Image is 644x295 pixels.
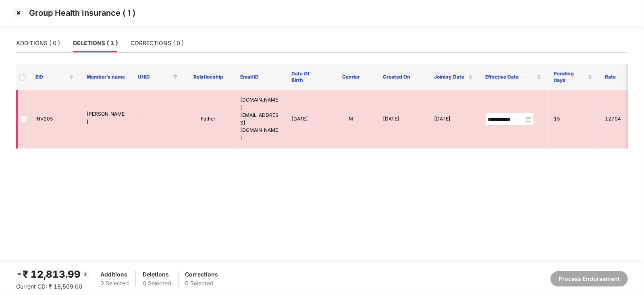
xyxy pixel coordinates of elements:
span: EID [35,74,68,80]
th: Email ID [234,64,285,90]
span: Pending days [554,71,586,83]
div: DELETIONS ( 1 ) [73,39,118,48]
p: Group Health Insurance ( 1 ) [29,8,135,18]
div: Corrections [185,270,218,279]
td: [DATE] [285,90,325,149]
th: Created On [376,64,428,90]
p: [PERSON_NAME] [87,110,125,126]
td: Father [183,90,234,149]
div: 0 Selected [143,279,171,288]
span: Current CD: ₹ 18,509.00 [16,283,82,290]
img: svg+xml;base64,PHN2ZyBpZD0iQmFjay0yMHgyMCIgeG1sbnM9Imh0dHA6Ly93d3cudzMub3JnLzIwMDAvc3ZnIiB3aWR0aD... [81,270,90,279]
th: Member’s name [80,64,131,90]
div: Additions [100,270,129,279]
td: [DATE] [428,90,479,149]
div: -₹ 12,813.99 [16,267,90,282]
span: filter [173,75,178,79]
th: Relationship [183,64,234,90]
button: Process Endorsement [551,271,628,287]
td: M [325,90,376,149]
th: EID [29,64,80,90]
td: 15 [548,90,599,149]
span: filter [171,72,179,82]
img: svg+xml;base64,PHN2ZyBpZD0iQ3Jvc3MtMzJ4MzIiIHhtbG5zPSJodHRwOi8vd3d3LnczLm9yZy8yMDAwL3N2ZyIgd2lkdG... [12,6,25,19]
td: [DOMAIN_NAME][EMAIL_ADDRESS][DOMAIN_NAME] [234,90,285,149]
td: - [131,90,183,149]
th: Gender [325,64,376,90]
div: CORRECTIONS ( 0 ) [131,39,184,48]
th: Joining Date [428,64,479,90]
div: ADDITIONS ( 0 ) [16,39,60,48]
span: UHID [138,74,170,80]
div: Deletions [143,270,171,279]
td: INV205 [29,90,80,149]
span: Effective Date [486,74,535,80]
div: 0 Selected [185,279,218,288]
td: [DATE] [376,90,428,149]
th: Pending days [548,64,599,90]
div: 0 Selected [100,279,129,288]
th: Effective Date [479,64,548,90]
span: Joining Date [434,74,467,80]
th: Date Of Birth [285,64,325,90]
